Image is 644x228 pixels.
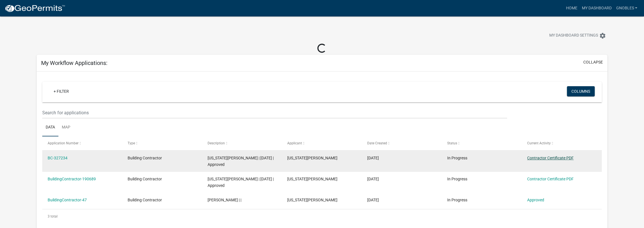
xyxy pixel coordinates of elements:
[207,177,273,188] span: Georgia Nobles | 01/01/2024 | Approved
[367,177,379,181] span: 11/09/2023
[48,177,96,181] a: BuildingContractor-190689
[527,198,544,202] a: Approved
[58,119,74,137] a: Map
[545,30,611,41] button: My Dashboard Settingssettings
[282,136,362,150] datatable-header-cell: Applicant
[367,198,379,202] span: 12/09/2022
[287,177,337,181] span: Georgia Nobles
[527,141,551,145] span: Current Activity
[442,136,522,150] datatable-header-cell: Status
[48,198,87,202] a: BuildingContractor-47
[522,136,602,150] datatable-header-cell: Current Activity
[41,60,107,66] h5: My Workflow Applications:
[122,136,202,150] datatable-header-cell: Type
[128,177,162,181] span: Building Contractor
[362,136,442,150] datatable-header-cell: Date Created
[202,136,282,150] datatable-header-cell: Description
[567,86,595,96] button: Columns
[367,141,387,145] span: Date Created
[48,141,79,145] span: Application Number
[549,32,598,39] span: My Dashboard Settings
[128,198,162,202] span: Building Contractor
[128,156,162,160] span: Building Contractor
[563,3,579,14] a: Home
[207,156,273,167] span: Georgia Nobles | 01/01/2025 | Approved
[42,119,58,137] a: Data
[367,156,379,160] span: 10/23/2024
[583,59,603,65] button: collapse
[527,177,574,181] a: Contractor Certificate PDF
[447,156,467,160] span: In Progress
[207,198,241,202] span: Larry Kleckner | |
[287,141,302,145] span: Applicant
[42,136,122,150] datatable-header-cell: Application Number
[42,107,507,119] input: Search for applications
[287,198,337,202] span: Georgia Nobles
[49,86,73,96] a: + Filter
[207,141,225,145] span: Description
[48,156,67,160] a: BC-327234
[579,3,614,14] a: My Dashboard
[599,32,606,39] i: settings
[287,156,337,160] span: Georgia Nobles
[42,209,602,223] div: 3 total
[447,177,467,181] span: In Progress
[447,198,467,202] span: In Progress
[447,141,457,145] span: Status
[527,156,574,160] a: Contractor Certificate PDF
[614,3,639,14] a: gnobles
[128,141,135,145] span: Type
